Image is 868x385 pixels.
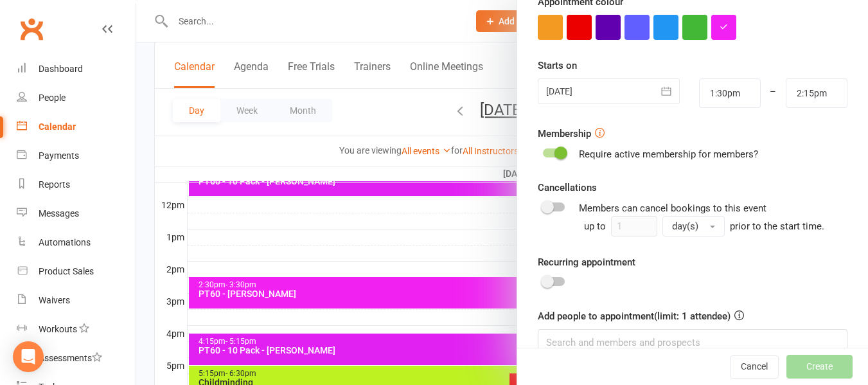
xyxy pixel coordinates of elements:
a: Product Sales [17,257,136,286]
a: Calendar [17,112,136,141]
a: Automations [17,228,136,257]
div: Require active membership for members? [579,147,758,162]
button: day(s) [662,216,725,237]
div: Workouts [39,324,77,334]
div: Automations [39,237,91,247]
a: Payments [17,141,136,170]
div: up to [584,216,725,237]
div: Dashboard [39,64,83,74]
a: Dashboard [17,55,136,84]
div: Members can cancel bookings to this event [579,201,847,237]
div: Reports [39,179,70,190]
div: Product Sales [39,266,94,276]
a: Clubworx [15,13,48,45]
a: People [17,84,136,112]
label: Starts on [538,58,577,73]
input: Search and members and prospects [538,329,847,356]
button: Cancel [730,355,779,379]
div: Open Intercom Messenger [13,341,44,372]
div: Waivers [39,295,70,305]
div: People [39,93,66,103]
div: – [760,78,787,108]
div: Assessments [39,353,102,363]
div: Messages [39,208,79,219]
label: Membership [538,126,591,141]
label: Recurring appointment [538,255,635,270]
a: Reports [17,170,136,199]
span: prior to the start time. [730,220,824,232]
a: Waivers [17,286,136,315]
div: Payments [39,150,79,161]
a: Assessments [17,344,136,373]
span: (limit: 1 attendee) [654,310,744,322]
a: Messages [17,199,136,228]
label: Cancellations [538,180,597,195]
span: day(s) [672,220,698,232]
label: Add people to appointment [538,309,744,324]
div: Calendar [39,121,76,132]
a: Workouts [17,315,136,344]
